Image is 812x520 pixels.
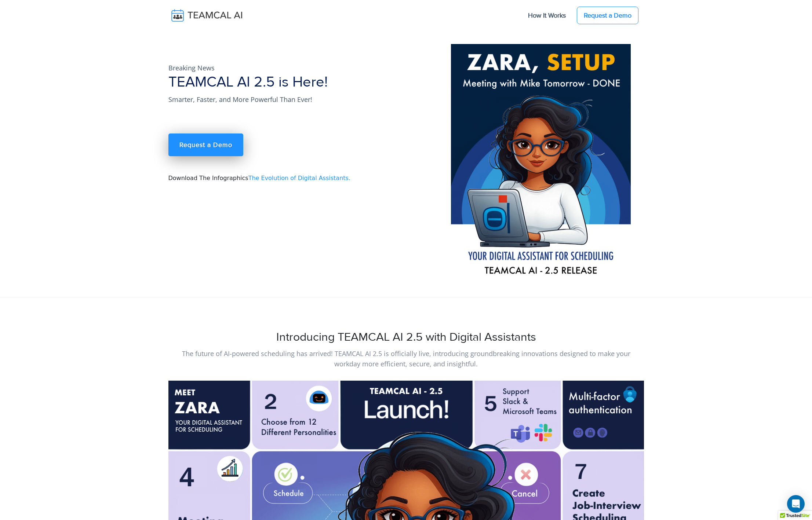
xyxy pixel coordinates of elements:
p: Smarter, Faster, and More Powerful Than Ever! [168,94,389,105]
img: pic [451,44,631,279]
a: How It Works [521,8,573,23]
h1: TEAMCAL AI 2.5 is Here! [168,73,442,91]
div: Open Intercom Messenger [787,495,805,513]
h2: Introducing TEAMCAL AI 2.5 with Digital Assistants [168,330,644,344]
a: Request a Demo [577,7,638,24]
a: Request a Demo [168,133,243,156]
p: The future of AI-powered scheduling has arrived! TEAMCAL AI 2.5 is officially live, introducing g... [168,348,644,369]
a: The Evolution of Digital Assistants. [248,175,350,182]
div: Download The Infographics [164,44,447,297]
p: Breaking News [168,62,389,73]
